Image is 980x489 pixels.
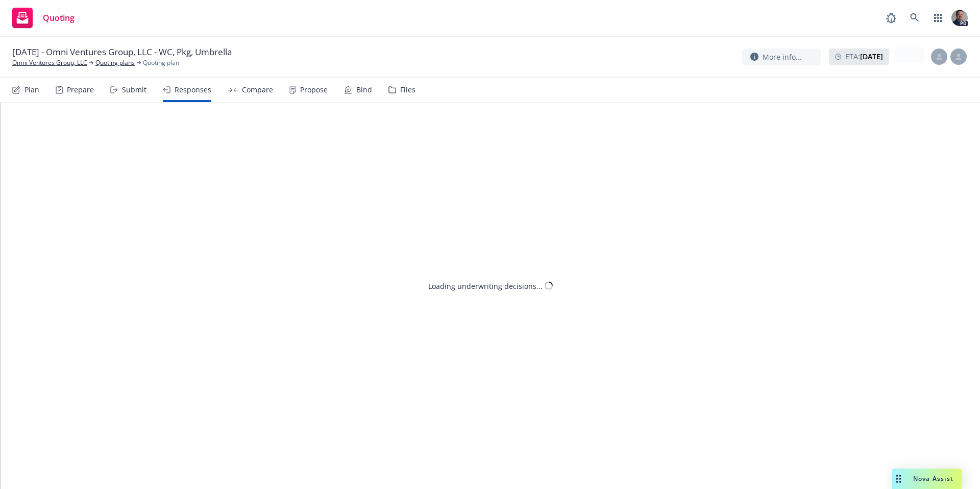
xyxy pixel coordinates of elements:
span: [DATE] - Omni Ventures Group, LLC - WC, Pkg, Umbrella [12,46,232,58]
div: Propose [300,86,328,94]
div: Responses [175,86,211,94]
div: Prepare [67,86,94,94]
a: Switch app [928,8,948,28]
div: Bind [356,86,372,94]
div: Plan [24,86,39,94]
span: More info... [763,52,802,62]
div: Compare [242,86,273,94]
span: Quoting plan [143,58,179,67]
a: Report a Bug [881,8,901,28]
a: Quoting [8,4,79,32]
span: ETA : [845,51,883,62]
div: Files [400,86,415,94]
strong: [DATE] [860,52,883,61]
a: Search [904,8,925,28]
a: Omni Ventures Group, LLC [12,58,87,67]
div: Submit [122,86,146,94]
span: Quoting [43,14,75,22]
img: photo [951,10,968,26]
button: More info... [742,48,821,65]
div: Drag to move [892,469,905,489]
a: Quoting plans [95,58,135,67]
div: Loading underwriting decisions... [428,280,543,291]
button: Nova Assist [892,469,962,489]
span: Nova Assist [913,474,953,483]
